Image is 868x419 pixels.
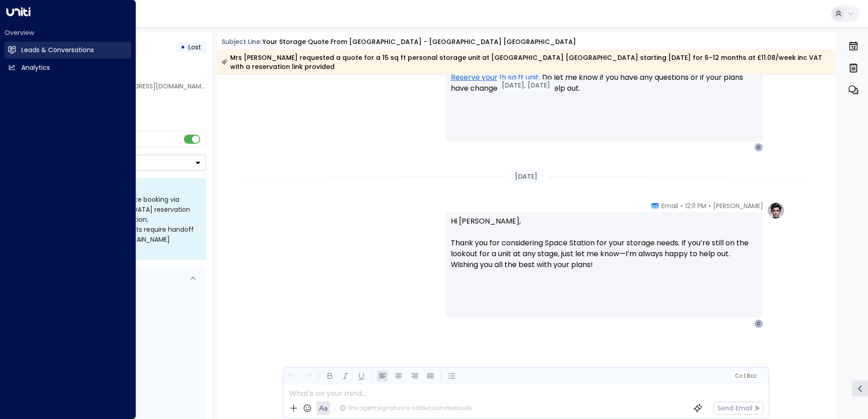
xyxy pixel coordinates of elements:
[754,319,763,328] div: C
[5,59,131,76] a: Analytics
[735,373,756,379] span: Cc Bcc
[222,37,261,46] span: Subject Line:
[709,201,711,210] span: •
[340,404,472,412] div: The agent signature is added automatically
[5,42,131,58] a: Leads & Conversations
[286,370,298,382] button: Undo
[302,370,314,382] button: Redo
[181,39,185,55] div: •
[685,201,706,210] span: 12:11 PM
[767,201,785,219] img: profile-logo.png
[451,216,758,281] p: Hi [PERSON_NAME], Thank you for considering Space Station for your storage needs. If you’re still...
[713,201,763,210] span: [PERSON_NAME]
[754,143,763,152] div: C
[262,37,576,47] div: Your storage quote from [GEOGRAPHIC_DATA] - [GEOGRAPHIC_DATA] [GEOGRAPHIC_DATA]
[661,201,678,210] span: Email
[511,170,541,183] div: [DATE]
[188,43,201,52] span: Lost
[744,373,745,379] span: |
[731,372,760,380] button: Cc|Bcc
[222,53,830,71] div: Mrs [PERSON_NAME] requested a quote for a 15 sq ft personal storage unit at [GEOGRAPHIC_DATA] [GE...
[21,63,50,73] h2: Analytics
[21,45,94,55] h2: Leads & Conversations
[5,28,131,37] h2: Overview
[681,201,683,210] span: •
[497,79,555,91] div: [DATE], [DATE]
